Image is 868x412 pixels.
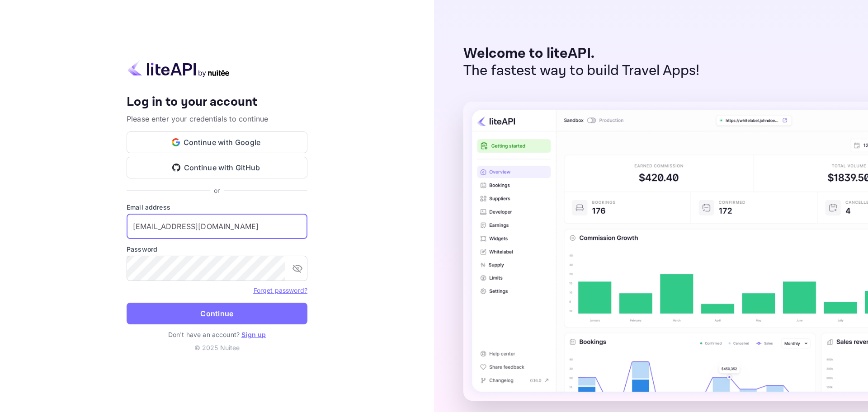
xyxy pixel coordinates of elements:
button: Continue with GitHub [127,157,307,178]
button: toggle password visibility [288,259,307,277]
p: Don't have an account? [127,330,307,339]
button: Continue [127,303,307,324]
a: Forget password? [254,286,307,295]
p: Please enter your credentials to continue [127,113,307,124]
button: Continue with Google [127,131,307,153]
p: © 2025 Nuitee [127,343,307,352]
a: Sign up [241,331,266,338]
img: liteapi [127,60,231,77]
p: or [214,186,220,195]
p: Welcome to liteAPI. [463,45,700,62]
a: Forget password? [254,286,307,294]
label: Email address [127,202,307,212]
label: Password [127,244,307,254]
h4: Log in to your account [127,94,307,110]
p: The fastest way to build Travel Apps! [463,62,700,80]
input: Enter your email address [127,214,307,239]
